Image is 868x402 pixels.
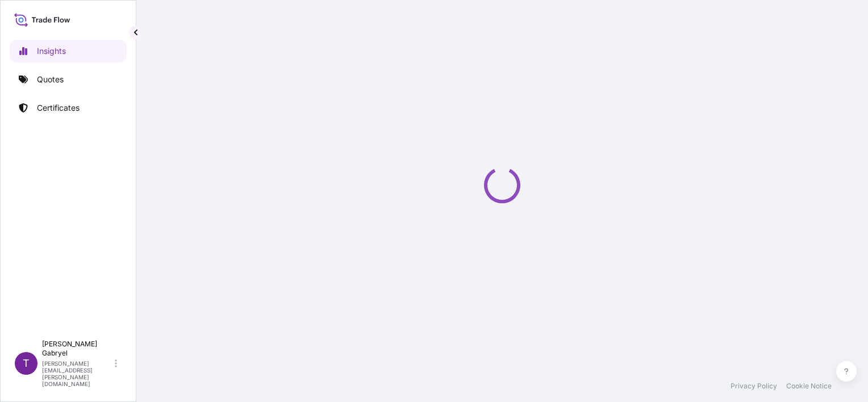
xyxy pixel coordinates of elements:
[42,340,112,358] p: [PERSON_NAME] Gabryel
[37,45,66,57] p: Insights
[23,358,30,369] span: T
[10,97,127,119] a: Certificates
[786,382,832,391] a: Cookie Notice
[37,102,80,114] p: Certificates
[731,382,777,391] a: Privacy Policy
[42,360,112,387] p: [PERSON_NAME][EMAIL_ADDRESS][PERSON_NAME][DOMAIN_NAME]
[10,40,127,62] a: Insights
[37,74,64,85] p: Quotes
[10,68,127,91] a: Quotes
